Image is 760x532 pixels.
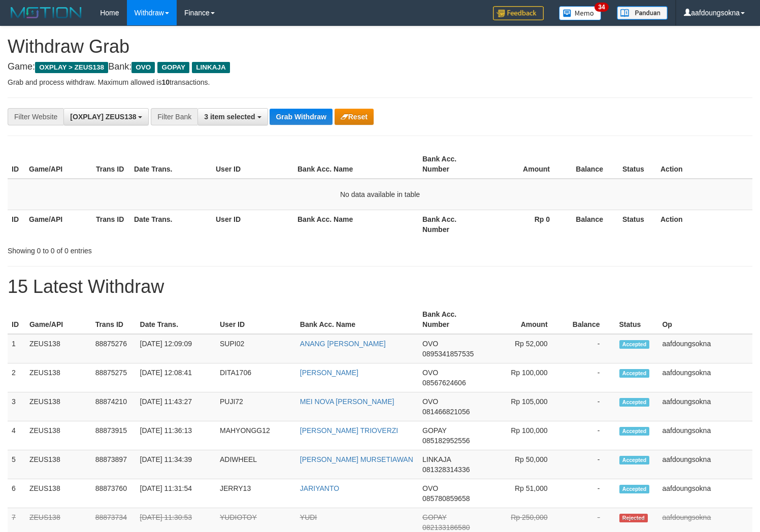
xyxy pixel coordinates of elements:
div: Filter Website [8,108,63,125]
span: 3 item selected [204,113,255,121]
th: Amount [485,150,565,179]
td: [DATE] 11:43:27 [136,392,216,421]
th: Trans ID [91,305,136,334]
td: 6 [8,479,25,508]
td: [DATE] 12:09:09 [136,334,216,363]
th: Status [615,305,658,334]
h1: Withdraw Grab [8,37,752,57]
a: [PERSON_NAME] TRIOVERZI [300,426,398,435]
th: Rp 0 [485,210,565,239]
td: - [563,363,615,392]
span: Copy 085182952556 to clipboard [422,437,470,445]
td: [DATE] 11:34:39 [136,450,216,479]
td: 88875275 [91,363,136,392]
span: 34 [594,3,608,12]
td: 88875276 [91,334,136,363]
span: Accepted [619,456,650,464]
a: [PERSON_NAME] MURSETIAWAN [300,455,413,463]
th: Amount [485,305,563,334]
span: LINKAJA [192,62,230,73]
td: 3 [8,392,25,421]
span: OVO [422,397,438,406]
span: Accepted [619,427,650,436]
button: Reset [335,109,374,125]
a: YUDI [300,513,317,521]
td: 2 [8,363,25,392]
img: Feedback.jpg [493,6,544,20]
th: Balance [565,150,618,179]
th: Status [618,210,656,239]
td: No data available in table [8,179,752,210]
th: ID [8,305,25,334]
span: OVO [422,369,438,377]
th: Bank Acc. Name [293,150,418,179]
td: ZEUS138 [25,363,91,392]
div: Filter Bank [151,108,197,125]
td: PUJI72 [216,392,296,421]
td: aafdoungsokna [658,421,752,450]
th: Trans ID [92,210,130,239]
span: OVO [422,340,438,348]
td: aafdoungsokna [658,363,752,392]
span: [OXPLAY] ZEUS138 [70,113,136,121]
td: Rp 52,000 [485,334,563,363]
th: Status [618,150,656,179]
th: User ID [212,210,293,239]
th: Action [656,210,752,239]
span: Accepted [619,340,650,349]
th: Date Trans. [130,210,212,239]
td: - [563,334,615,363]
span: Copy 081328314336 to clipboard [422,465,470,474]
a: [PERSON_NAME] [300,369,358,377]
button: [OXPLAY] ZEUS138 [63,108,149,125]
th: Game/API [25,305,91,334]
td: ZEUS138 [25,450,91,479]
span: Accepted [619,369,650,378]
th: Game/API [25,210,92,239]
span: Accepted [619,398,650,407]
td: [DATE] 11:36:13 [136,421,216,450]
span: GOPAY [422,513,446,521]
td: ADIWHEEL [216,450,296,479]
td: 88873897 [91,450,136,479]
span: OVO [131,62,155,73]
td: - [563,392,615,421]
span: Copy 0895341857535 to clipboard [422,350,474,358]
th: Op [658,305,752,334]
td: ZEUS138 [25,392,91,421]
button: Grab Withdraw [270,109,332,125]
td: DITA1706 [216,363,296,392]
th: Balance [563,305,615,334]
span: OXPLAY > ZEUS138 [35,62,108,73]
th: Bank Acc. Number [418,150,485,179]
th: Bank Acc. Number [418,210,485,239]
button: 3 item selected [197,108,268,125]
span: LINKAJA [422,455,451,463]
span: Copy 082133186580 to clipboard [422,523,470,531]
td: aafdoungsokna [658,334,752,363]
td: 88874210 [91,392,136,421]
a: ANANG [PERSON_NAME] [300,340,386,348]
h4: Game: Bank: [8,62,752,72]
td: Rp 100,000 [485,421,563,450]
td: SUPI02 [216,334,296,363]
td: ZEUS138 [25,334,91,363]
span: GOPAY [157,62,189,73]
td: MAHYONGG12 [216,421,296,450]
img: Button%20Memo.svg [559,6,602,20]
td: 5 [8,450,25,479]
td: Rp 51,000 [485,479,563,508]
td: [DATE] 12:08:41 [136,363,216,392]
th: User ID [216,305,296,334]
td: 1 [8,334,25,363]
th: Bank Acc. Name [296,305,418,334]
td: - [563,479,615,508]
th: ID [8,150,25,179]
span: Copy 081466821056 to clipboard [422,408,470,416]
td: - [563,450,615,479]
th: Bank Acc. Name [293,210,418,239]
img: MOTION_logo.png [8,5,85,20]
span: Copy 08567624606 to clipboard [422,379,466,387]
a: MEI NOVA [PERSON_NAME] [300,397,394,406]
a: JARIYANTO [300,484,339,492]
